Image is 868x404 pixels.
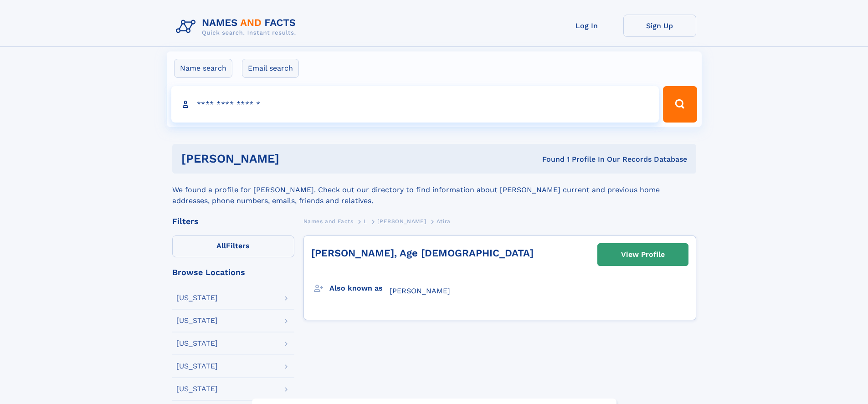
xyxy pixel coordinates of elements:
a: View Profile [598,244,688,266]
h1: [PERSON_NAME] [181,153,411,164]
div: We found a profile for [PERSON_NAME]. Check out our directory to find information about [PERSON_N... [172,174,696,206]
span: Atira [437,218,451,225]
span: [PERSON_NAME] [390,286,450,295]
div: [US_STATE] [176,294,218,302]
div: [US_STATE] [176,385,218,393]
label: Name search [174,59,232,78]
h3: Also known as [329,281,390,296]
div: [US_STATE] [176,363,218,370]
a: Log In [550,15,623,37]
a: [PERSON_NAME] [377,215,426,227]
div: Browse Locations [172,268,294,276]
div: View Profile [621,244,665,265]
a: Sign Up [623,15,696,37]
a: Names and Facts [303,215,354,227]
div: [US_STATE] [176,317,218,324]
div: [US_STATE] [176,340,218,347]
span: [PERSON_NAME] [377,218,426,225]
button: Search Button [663,86,697,123]
label: Email search [242,59,299,78]
label: Filters [172,235,294,257]
div: Filters [172,217,294,225]
a: L [364,215,367,227]
img: Logo Names and Facts [172,15,303,39]
span: All [216,241,226,250]
span: L [364,218,367,225]
input: search input [171,86,659,123]
div: Found 1 Profile In Our Records Database [411,154,687,164]
a: [PERSON_NAME], Age [DEMOGRAPHIC_DATA] [311,247,534,259]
